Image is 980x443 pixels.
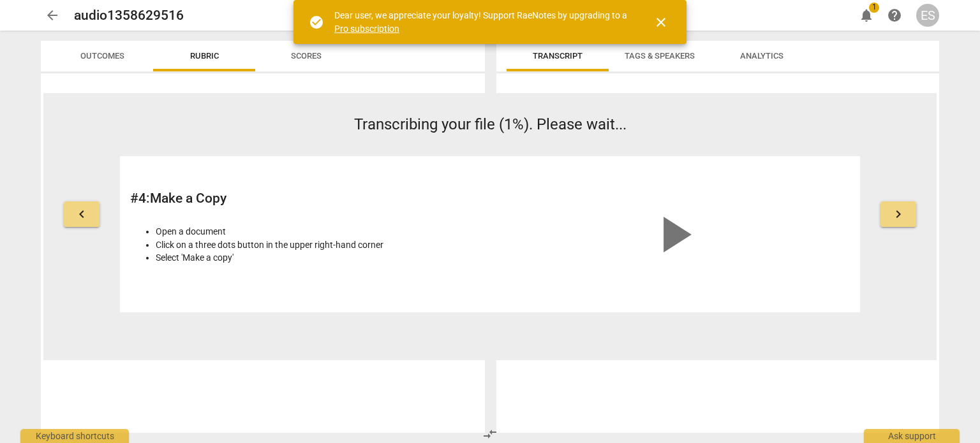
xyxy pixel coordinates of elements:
[916,4,939,27] button: ES
[864,429,960,443] div: Ask support
[156,225,483,238] li: Open a document
[869,3,879,13] span: 1
[334,9,630,35] div: Dear user, we appreciate your loyalty! Support RaeNotes by upgrading to a
[646,7,676,38] button: Close
[855,4,878,27] button: Notifications
[643,204,704,265] span: play_arrow
[625,51,695,61] span: Tags & Speakers
[190,51,219,61] span: Rubric
[74,8,184,24] h2: audio1358629516
[74,207,89,222] span: keyboard_arrow_left
[291,51,322,61] span: Scores
[887,8,902,23] span: help
[20,429,129,443] div: Keyboard shortcuts
[130,191,483,207] h2: # 4 : Make a Copy
[883,4,906,27] a: Help
[533,51,583,61] span: Transcript
[482,426,498,442] span: compare_arrows
[354,115,627,133] span: Transcribing your file (1%). Please wait...
[309,15,324,30] span: check_circle
[891,207,906,222] span: keyboard_arrow_right
[653,15,669,30] span: close
[859,8,874,23] span: notifications
[156,238,483,252] li: Click on a three dots button in the upper right-hand corner
[45,8,60,23] span: arrow_back
[80,51,124,61] span: Outcomes
[740,51,783,61] span: Analytics
[334,24,399,34] a: Pro subscription
[156,251,483,265] li: Select 'Make a copy'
